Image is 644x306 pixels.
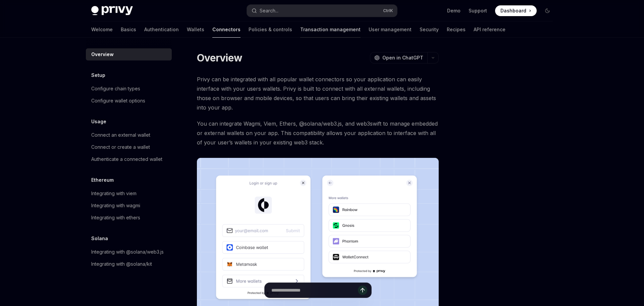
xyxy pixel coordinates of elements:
span: You can integrate Wagmi, Viem, Ethers, @solana/web3.js, and web3swift to manage embedded or exter... [197,119,439,147]
a: Configure chain types [86,83,172,95]
img: dark logo [91,6,133,15]
button: Open in ChatGPT [370,52,427,63]
h5: Usage [91,118,106,126]
a: Connect or create a wallet [86,141,172,153]
a: Integrating with viem [86,187,172,200]
input: Ask a question... [271,283,358,298]
a: Support [469,7,487,14]
div: Integrating with wagmi [91,202,140,210]
button: Search...CtrlK [247,5,397,17]
div: Integrating with @solana/web3.js [91,248,164,256]
a: Connectors [212,21,240,38]
a: User management [369,21,412,38]
div: Search... [260,7,278,15]
a: Demo [447,7,461,14]
div: Authenticate a connected wallet [91,155,162,163]
a: Connect an external wallet [86,129,172,141]
span: Open in ChatGPT [382,54,423,61]
button: Send message [358,286,367,295]
a: Wallets [187,21,204,38]
div: Configure wallet options [91,97,145,105]
a: Welcome [91,21,113,38]
div: Integrating with viem [91,189,137,198]
a: Integrating with @solana/kit [86,258,172,270]
h5: Ethereum [91,176,114,184]
div: Connect or create a wallet [91,143,150,151]
div: Integrating with @solana/kit [91,260,152,268]
a: Integrating with @solana/web3.js [86,246,172,258]
h1: Overview [197,52,242,64]
span: Ctrl K [383,8,393,13]
a: Integrating with wagmi [86,200,172,212]
a: Basics [121,21,136,38]
a: Security [420,21,439,38]
span: Privy can be integrated with all popular wallet connectors so your application can easily interfa... [197,75,439,112]
a: API reference [474,21,505,38]
h5: Setup [91,71,105,79]
div: Connect an external wallet [91,131,150,139]
div: Overview [91,50,114,58]
button: Toggle dark mode [542,5,553,16]
a: Integrating with ethers [86,212,172,224]
a: Authenticate a connected wallet [86,153,172,165]
div: Integrating with ethers [91,214,140,222]
a: Transaction management [300,21,361,38]
a: Dashboard [495,5,537,16]
a: Configure wallet options [86,95,172,107]
a: Policies & controls [249,21,292,38]
div: Configure chain types [91,85,140,93]
a: Overview [86,48,172,60]
span: Dashboard [500,7,526,14]
a: Recipes [447,21,466,38]
h5: Solana [91,234,108,243]
a: Authentication [144,21,179,38]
